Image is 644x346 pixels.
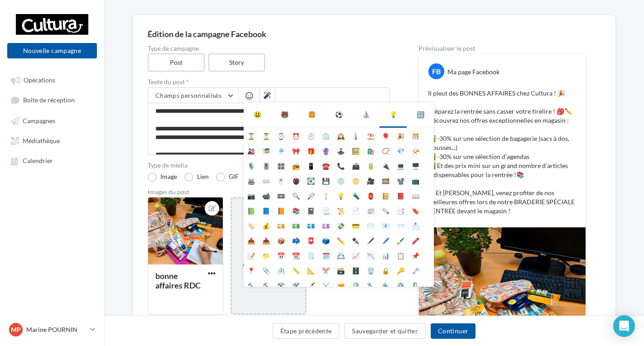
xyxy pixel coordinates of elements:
li: 🔨 [244,278,259,293]
li: 🔑 [393,263,408,278]
li: 🌡️ [348,128,363,143]
li: 📹 [259,188,274,203]
li: 🏷️ [244,218,259,233]
li: 💿 [333,173,348,188]
li: 🔌 [378,158,393,173]
li: 🎁 [303,143,318,158]
li: ✒️ [348,233,363,248]
span: Opérations [24,76,55,84]
li: 🛍️ [363,143,378,158]
div: Open Intercom Messenger [613,315,635,337]
div: Ma page Facebook [447,67,500,77]
div: 🔣 [417,110,424,119]
li: 📩 [408,218,423,233]
li: ⛱️ [363,128,378,143]
button: Sauvegarder et quitter [344,323,426,339]
li: 🗒️ [303,248,318,263]
li: ⌛ [244,128,259,143]
li: ⚙️ [393,278,408,293]
li: 🖋️ [363,233,378,248]
label: Post [148,53,205,72]
li: 💵 [288,218,303,233]
div: ⛪ [362,110,370,119]
span: Calendrier [23,157,53,165]
label: GIF [216,173,239,182]
li: 🗜️ [408,278,423,293]
span: Champs personnalisés [155,91,221,99]
li: 🔦 [348,188,363,203]
div: Prévisualiser le post [418,45,586,52]
li: ⌚ [274,128,288,143]
li: 📺 [408,173,423,188]
li: 🎞️ [378,173,393,188]
a: Campagnes [5,112,99,129]
li: 📥 [259,233,274,248]
li: 🗝️ [408,263,423,278]
li: 🎥 [363,173,378,188]
li: 📗 [244,203,259,218]
label: Type de campagne [148,45,389,52]
li: 📆 [288,248,303,263]
li: 🔧 [363,278,378,293]
div: 💡 [389,110,397,119]
li: 💻 [393,158,408,173]
button: Continuer [431,323,476,339]
li: 🔩 [378,278,393,293]
li: 🗃️ [333,263,348,278]
li: 📧 [378,218,393,233]
li: 💾 [318,173,333,188]
li: 🖊️ [378,233,393,248]
li: 💽 [303,173,318,188]
div: Images du post [148,189,389,195]
span: Médiathèque [23,137,60,144]
li: 🎐 [274,143,288,158]
a: Calendrier [5,152,99,168]
li: 📤 [244,233,259,248]
div: 😃 [254,110,261,119]
li: 📉 [363,248,378,263]
div: FB [428,63,444,79]
li: 🗑️ [363,263,378,278]
li: 💶 [303,218,318,233]
li: ✂️ [318,263,333,278]
li: 💸 [333,218,348,233]
span: Boîte de réception [23,96,75,104]
a: Médiathèque [5,132,99,149]
li: 📞 [333,158,348,173]
div: ⚽ [335,110,343,119]
li: 🕰️ [333,128,348,143]
li: 🖇️ [274,263,288,278]
li: 📿 [378,143,393,158]
li: 📓 [303,203,318,218]
li: 📇 [333,248,348,263]
div: Édition de la campagne Facebook [148,30,601,38]
li: 📃 [318,203,333,218]
label: Image [148,173,177,182]
p: Marine POURNIN [26,325,87,334]
li: 📫 [288,233,303,248]
li: 🎛️ [274,158,288,173]
li: 💰 [259,218,274,233]
li: 🖍️ [408,233,423,248]
li: 🔎 [303,188,318,203]
li: 🖱️ [274,173,288,188]
li: 📎 [259,263,274,278]
li: 🖲️ [288,173,303,188]
span: MP [11,325,21,334]
li: 📘 [259,203,274,218]
li: 🗞️ [378,203,393,218]
li: 📻 [288,158,303,173]
li: 📀 [348,173,363,188]
li: ✉️ [363,218,378,233]
label: Texte du post * [148,79,389,85]
li: 💷 [318,218,333,233]
li: 🔫 [333,278,348,293]
li: 💴 [274,218,288,233]
li: 🕯️ [318,188,333,203]
button: Étape précédente [273,323,340,339]
li: 🖌️ [393,233,408,248]
li: 🗄️ [348,263,363,278]
li: 📁 [259,248,274,263]
li: 📔 [378,188,393,203]
li: ⏱️ [303,128,318,143]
